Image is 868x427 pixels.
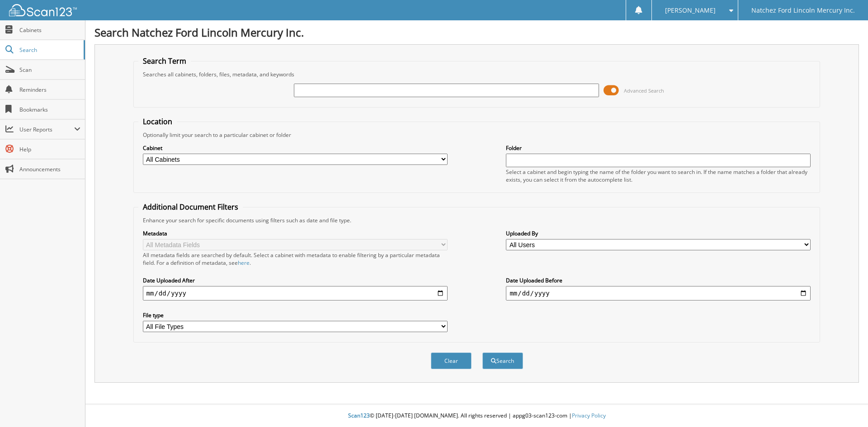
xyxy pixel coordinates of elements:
[624,87,664,94] span: Advanced Search
[85,405,868,427] div: © [DATE]-[DATE] [DOMAIN_NAME]. All rights reserved | appg03-scan123-com |
[138,117,177,127] legend: Location
[506,230,811,237] label: Uploaded By
[143,277,448,284] label: Date Uploaded After
[138,56,191,66] legend: Search Term
[19,46,79,54] span: Search
[138,202,243,212] legend: Additional Document Filters
[751,8,855,13] span: Natchez Ford Lincoln Mercury Inc.
[431,352,472,369] button: Clear
[19,26,80,34] span: Cabinets
[665,8,716,13] span: [PERSON_NAME]
[19,145,80,153] span: Help
[572,412,606,419] a: Privacy Policy
[143,251,448,267] div: All metadata fields are searched by default. Select a cabinet with metadata to enable filtering b...
[19,126,74,133] span: User Reports
[348,412,370,419] span: Scan123
[143,144,448,152] label: Cabinet
[482,352,523,369] button: Search
[138,216,816,224] div: Enhance your search for specific documents using filters such as date and file type.
[19,66,80,74] span: Scan
[19,165,80,173] span: Announcements
[94,25,859,40] h1: Search Natchez Ford Lincoln Mercury Inc.
[506,168,811,183] div: Select a cabinet and begin typing the name of the folder you want to search in. If the name match...
[9,4,77,16] img: scan123-logo-white.svg
[143,311,448,319] label: File type
[19,106,80,113] span: Bookmarks
[19,86,80,94] span: Reminders
[143,230,448,237] label: Metadata
[138,70,816,78] div: Searches all cabinets, folders, files, metadata, and keywords
[506,144,811,152] label: Folder
[138,131,816,139] div: Optionally limit your search to a particular cabinet or folder
[238,259,250,267] a: here
[143,286,448,300] input: start
[506,277,811,284] label: Date Uploaded Before
[506,286,811,300] input: end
